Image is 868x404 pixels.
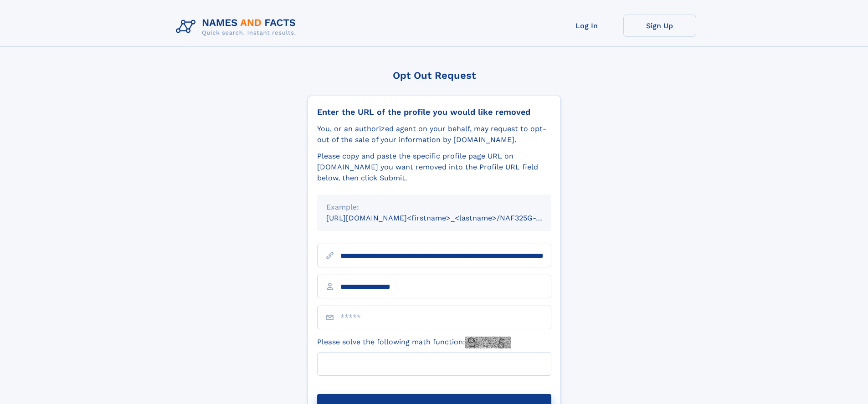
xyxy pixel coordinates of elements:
[550,15,623,37] a: Log In
[326,202,542,213] div: Example:
[172,15,303,39] img: Logo Names and Facts
[308,70,561,81] div: Opt Out Request
[326,214,569,222] small: [URL][DOMAIN_NAME]<firstname>_<lastname>/NAF325G-xxxxxxxx
[317,151,551,184] div: Please copy and paste the specific profile page URL on [DOMAIN_NAME] you want removed into the Pr...
[317,107,551,117] div: Enter the URL of the profile you would like removed
[317,123,551,145] div: You, or an authorized agent on your behalf, may request to opt-out of the sale of your informatio...
[317,337,511,348] label: Please solve the following math function:
[623,15,696,37] a: Sign Up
